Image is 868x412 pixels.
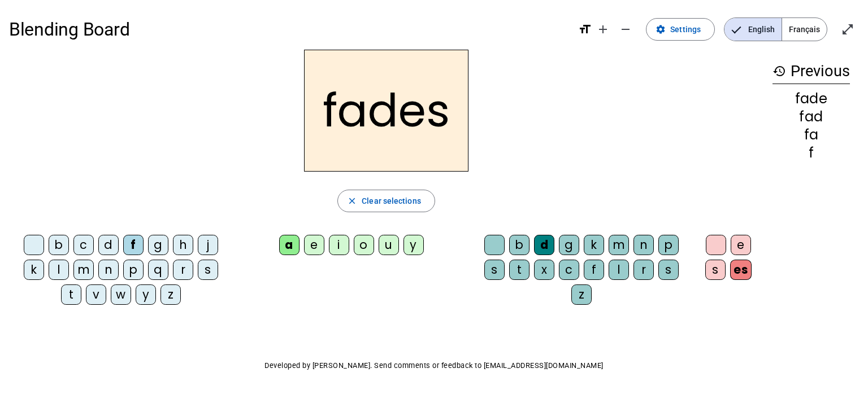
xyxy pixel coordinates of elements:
[9,359,859,372] p: Developed by [PERSON_NAME]. Send comments or feedback to [EMAIL_ADDRESS][DOMAIN_NAME]
[724,18,782,41] span: English
[98,235,119,255] div: d
[73,260,94,280] div: m
[559,260,579,280] div: c
[584,260,604,280] div: f
[633,260,654,280] div: r
[836,18,859,41] button: Enter full screen
[658,235,679,255] div: p
[614,18,637,41] button: Decrease font size
[24,260,44,280] div: k
[111,284,131,305] div: w
[304,50,468,172] h2: fades
[724,17,827,41] mat-button-toggle-group: Language selection
[658,260,679,280] div: s
[362,194,421,208] span: Clear selections
[534,260,554,280] div: x
[9,11,569,47] h1: Blending Board
[670,23,701,36] span: Settings
[279,235,300,255] div: a
[337,190,435,212] button: Clear selections
[782,18,827,41] span: Français
[347,196,357,206] mat-icon: close
[173,235,193,255] div: h
[772,59,850,84] h3: Previous
[148,260,168,280] div: q
[534,235,554,255] div: d
[656,24,666,34] mat-icon: settings
[329,235,349,255] div: i
[584,235,604,255] div: k
[578,23,592,36] mat-icon: format_size
[49,260,69,280] div: l
[148,235,168,255] div: g
[596,23,610,36] mat-icon: add
[646,18,715,41] button: Settings
[592,18,614,41] button: Increase font size
[772,128,850,142] div: fa
[123,235,144,255] div: f
[403,235,424,255] div: y
[559,235,579,255] div: g
[73,235,94,255] div: c
[772,146,850,160] div: f
[98,260,119,280] div: n
[772,64,786,78] mat-icon: history
[609,235,629,255] div: m
[730,260,752,280] div: es
[609,260,629,280] div: l
[772,110,850,124] div: fad
[705,260,726,280] div: s
[633,235,654,255] div: n
[198,260,218,280] div: s
[509,235,530,255] div: b
[160,284,181,305] div: z
[198,235,218,255] div: j
[173,260,193,280] div: r
[571,284,592,305] div: z
[731,235,751,255] div: e
[304,235,324,255] div: e
[86,284,106,305] div: v
[509,260,530,280] div: t
[123,260,144,280] div: p
[772,92,850,106] div: fade
[49,235,69,255] div: b
[841,23,854,36] mat-icon: open_in_full
[619,23,632,36] mat-icon: remove
[61,284,81,305] div: t
[484,260,505,280] div: s
[136,284,156,305] div: y
[354,235,374,255] div: o
[379,235,399,255] div: u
